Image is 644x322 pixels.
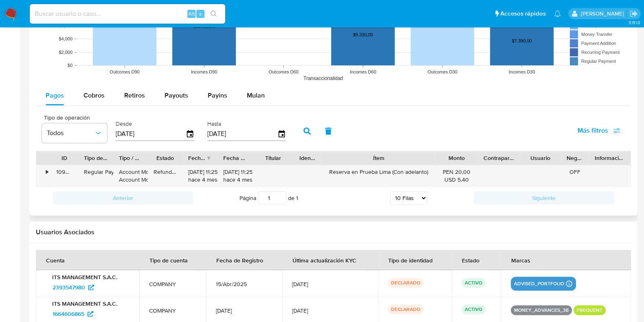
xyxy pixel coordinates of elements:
a: Salir [629,9,638,18]
span: s [199,10,202,18]
h2: Usuarios Asociados [36,228,631,236]
span: Accesos rápidos [500,9,546,18]
input: Buscar usuario o caso... [30,9,225,19]
button: search-icon [205,8,222,20]
span: Alt [188,10,195,18]
p: agustin.duran@mercadolibre.com [580,10,626,18]
a: Notificaciones [554,10,561,17]
span: 3.151.0 [628,19,640,26]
